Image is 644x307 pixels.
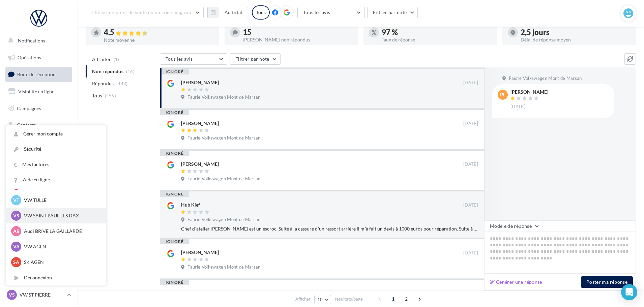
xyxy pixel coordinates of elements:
[5,288,72,301] a: VS VW ST PIERRE
[4,118,74,132] a: Contacts
[104,29,214,36] div: 4.5
[24,212,98,219] p: VW SAINT PAUL LES DAX
[4,152,74,166] a: Calendrier
[13,212,19,219] span: VS
[295,296,311,302] span: Afficher
[317,297,323,302] span: 10
[160,280,189,285] div: ignoré
[4,51,74,65] a: Opérations
[13,259,19,266] span: SA
[24,243,98,250] p: VW AGEN
[388,294,399,304] span: 1
[160,110,189,115] div: ignoré
[17,122,36,128] span: Contacts
[510,104,525,110] span: [DATE]
[367,7,418,18] button: Filtrer par note
[17,71,56,77] span: Boîte de réception
[187,217,260,223] span: Faurie Volkswagen Mont de Marsan
[86,7,204,18] button: Choisir un point de vente ou un code magasin
[181,161,219,167] div: [PERSON_NAME]
[621,284,637,300] div: Open Intercom Messenger
[18,55,41,60] span: Opérations
[4,67,74,82] a: Boîte de réception
[4,85,74,99] a: Visibilité en ligne
[18,38,45,43] span: Notifications
[6,172,106,187] a: Aide en ligne
[484,220,543,232] button: Modèle de réponse
[509,75,582,82] span: Faurie Volkswagen Mont de Marsan
[104,38,214,42] div: Note moyenne
[160,239,189,244] div: ignoré
[463,250,478,256] span: [DATE]
[463,80,478,86] span: [DATE]
[91,9,191,15] span: Choisir un point de vente ou un code magasin
[92,56,111,63] span: A traiter
[4,191,74,211] a: Campagnes DataOnDemand
[20,291,64,298] p: VW ST PIERRE
[160,151,189,156] div: ignoré
[92,80,114,87] span: Répondus
[92,92,102,99] span: Tous
[500,91,505,98] span: PL
[160,53,227,65] button: Tous les avis
[487,278,545,286] button: Générer une réponse
[401,294,412,304] span: 2
[187,135,260,141] span: Faurie Volkswagen Mont de Marsan
[6,157,106,172] a: Mes factures
[160,191,189,197] div: ignoré
[314,295,331,304] button: 10
[18,89,54,94] span: Visibilité en ligne
[207,7,248,18] button: Au total
[4,101,74,116] a: Campagnes
[521,37,631,42] div: Délai de réponse moyen
[13,243,20,250] span: VA
[160,69,189,74] div: ignoré
[116,81,128,86] span: (443)
[187,176,260,182] span: Faurie Volkswagen Mont de Marsan
[4,34,71,48] button: Notifications
[243,29,353,36] div: 15
[4,168,74,188] a: PLV et print personnalisable
[382,29,492,36] div: 97 %
[463,161,478,167] span: [DATE]
[6,270,106,285] div: Déconnexion
[24,228,98,235] p: Audi BRIVE LA GAILLARDE
[230,53,281,65] button: Filtrer par note
[382,37,492,42] div: Taux de réponse
[581,276,633,288] button: Poster ma réponse
[181,225,478,232] div: Chef d´atelier [PERSON_NAME] est un escroc. Suite à la cassure d´un ressort arrière il m´à fait u...
[252,5,270,20] div: Tous
[187,264,260,270] span: Faurie Volkswagen Mont de Marsan
[463,121,478,127] span: [DATE]
[463,202,478,208] span: [DATE]
[181,79,219,86] div: [PERSON_NAME]
[6,126,106,142] a: Gérer mon compte
[187,94,260,100] span: Faurie Volkswagen Mont de Marsan
[17,105,41,111] span: Campagnes
[521,29,631,36] div: 2,5 jours
[105,93,116,98] span: (459)
[510,90,548,94] div: [PERSON_NAME]
[114,57,119,62] span: (1)
[181,202,200,208] div: Hub Kief
[4,135,74,149] a: Médiathèque
[24,197,98,204] p: VW TULLE
[6,142,106,157] a: Sécurité
[181,290,205,297] div: Island91 Im
[243,37,353,42] div: [PERSON_NAME] non répondus
[297,7,365,18] button: Tous les avis
[166,56,193,62] span: Tous les avis
[181,249,219,256] div: [PERSON_NAME]
[13,197,19,204] span: VT
[13,228,20,235] span: AB
[24,259,98,266] p: SK AGEN
[219,7,248,18] button: Au total
[303,9,330,15] span: Tous les avis
[181,120,219,127] div: [PERSON_NAME]
[335,296,363,302] span: résultats/page
[9,291,15,298] span: VS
